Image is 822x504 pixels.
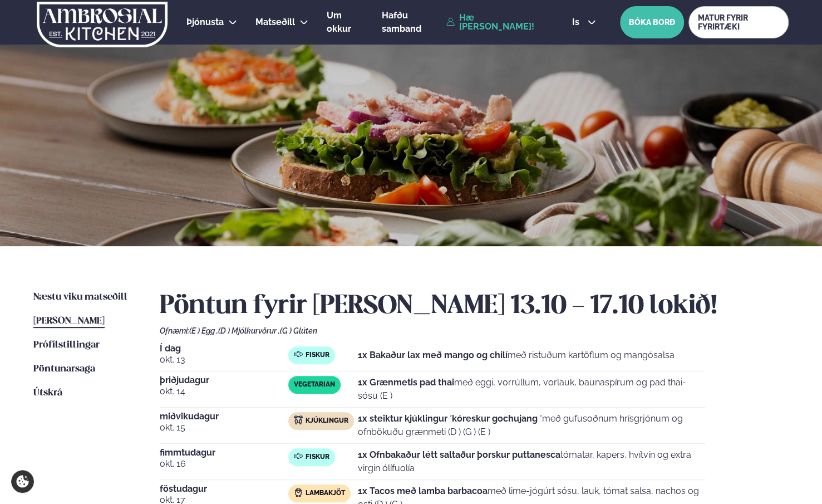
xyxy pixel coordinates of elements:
span: Næstu viku matseðill [33,292,127,302]
span: (D ) Mjólkurvörur , [218,326,280,335]
img: chicken.svg [294,415,303,424]
a: Prófílstillingar [33,339,100,352]
strong: 1x Bakaður lax með mango og chilí [358,350,508,360]
a: Um okkur [327,9,363,36]
span: [PERSON_NAME] [33,316,105,326]
button: BÓKA BORÐ [620,6,684,38]
span: Kjúklingur [306,417,348,425]
strong: 1x steiktur kjúklingur ´kóreskur gochujang ´ [358,413,542,424]
img: Lamb.svg [294,488,303,497]
span: (E ) Egg , [189,326,218,335]
span: föstudagur [160,485,288,493]
span: miðvikudagur [160,412,288,421]
a: Útskrá [33,386,62,400]
span: (G ) Glúten [280,326,317,335]
span: is [572,18,583,27]
span: Í dag [160,344,288,353]
img: logo [36,2,169,47]
a: Matseðill [255,16,295,29]
strong: 1x Grænmetis pad thai [358,377,454,388]
span: Um okkur [327,10,351,34]
p: tómatar, kapers, hvítvín og extra virgin ólífuolía [358,448,705,475]
span: þriðjudagur [160,376,288,385]
a: MATUR FYRIR FYRIRTÆKI [688,6,789,38]
p: með ristuðum kartöflum og mangósalsa [358,349,675,362]
span: okt. 13 [160,353,288,366]
span: Útskrá [33,388,62,398]
a: Næstu viku matseðill [33,291,127,304]
span: Prófílstillingar [33,340,100,350]
div: Ofnæmi: [160,326,789,335]
span: Fiskur [306,351,329,360]
button: is [563,18,605,27]
span: Vegetarian [294,380,335,389]
span: Matseðill [255,17,295,27]
span: Þjónusta [186,17,224,27]
p: með eggi, vorrúllum, vorlauk, baunaspírum og pad thai-sósu (E ) [358,376,705,403]
h2: Pöntun fyrir [PERSON_NAME] 13.10 - 17.10 lokið! [160,291,789,322]
a: Hæ [PERSON_NAME]! [446,13,547,31]
img: fish.svg [294,452,303,461]
span: Hafðu samband [382,10,421,34]
span: okt. 15 [160,421,288,434]
p: með gufusoðnum hrísgrjónum og ofnbökuðu grænmeti (D ) (G ) (E ) [358,412,705,439]
span: Fiskur [306,453,329,462]
span: Pöntunarsaga [33,364,95,374]
strong: 1x Tacos með lamba barbacoa [358,486,488,496]
span: fimmtudagur [160,448,288,457]
a: Hafðu samband [382,9,441,36]
strong: 1x Ofnbakaður létt saltaður þorskur puttanesca [358,449,560,460]
a: Pöntunarsaga [33,363,95,376]
span: okt. 16 [160,457,288,471]
span: okt. 14 [160,385,288,398]
a: Cookie settings [11,470,34,493]
a: Þjónusta [186,16,224,29]
a: [PERSON_NAME] [33,315,105,328]
span: Lambakjöt [306,489,345,498]
img: fish.svg [294,350,303,359]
